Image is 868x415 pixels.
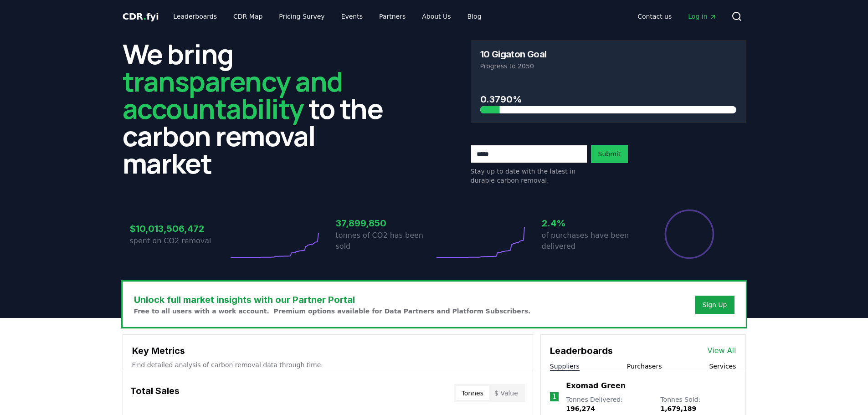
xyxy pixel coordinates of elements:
a: Log in [681,8,724,25]
a: Events [334,8,370,25]
h3: Key Metrics [132,344,524,358]
p: spent on CO2 removal [130,236,228,246]
a: CDR Map [226,8,270,25]
h3: 2.4% [542,216,640,230]
span: . [143,11,146,22]
p: Tonnes Delivered : [566,395,651,413]
button: Purchasers [627,362,662,371]
p: Stay up to date with the latest in durable carbon removal. [471,167,587,185]
p: tonnes of CO2 has been sold [336,230,434,252]
a: Blog [460,8,489,25]
span: 196,274 [566,405,595,412]
p: of purchases have been delivered [542,230,640,252]
h3: $10,013,506,472 [130,222,228,236]
span: CDR fyi [123,11,159,22]
h3: Leaderboards [550,344,613,358]
button: $ Value [489,386,524,400]
button: Sign Up [695,296,734,314]
p: Free to all users with a work account. Premium options available for Data Partners and Platform S... [134,307,531,316]
p: Find detailed analysis of carbon removal data through time. [132,360,524,369]
span: 1,679,189 [660,405,696,412]
p: 1 [552,391,556,402]
a: View All [708,345,736,356]
a: Leaderboards [166,8,224,25]
a: Contact us [630,8,679,25]
span: Log in [688,12,716,21]
button: Services [709,362,736,371]
a: Exomad Green [566,380,626,391]
p: Progress to 2050 [480,61,736,71]
h3: 37,899,850 [336,216,434,230]
button: Submit [591,145,628,163]
nav: Main [166,8,488,25]
button: Tonnes [456,386,489,400]
div: Percentage of sales delivered [664,209,715,260]
h3: Unlock full market insights with our Partner Portal [134,293,531,307]
a: Partners [372,8,413,25]
nav: Main [630,8,724,25]
a: About Us [415,8,458,25]
a: Pricing Survey [272,8,332,25]
h3: 10 Gigaton Goal [480,50,547,59]
span: transparency and accountability [123,62,343,127]
h2: We bring to the carbon removal market [123,40,398,177]
h3: 0.3790% [480,92,736,106]
a: CDR.fyi [123,10,159,23]
p: Tonnes Sold : [660,395,736,413]
button: Suppliers [550,362,580,371]
a: Sign Up [702,300,727,309]
h3: Total Sales [130,384,180,402]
